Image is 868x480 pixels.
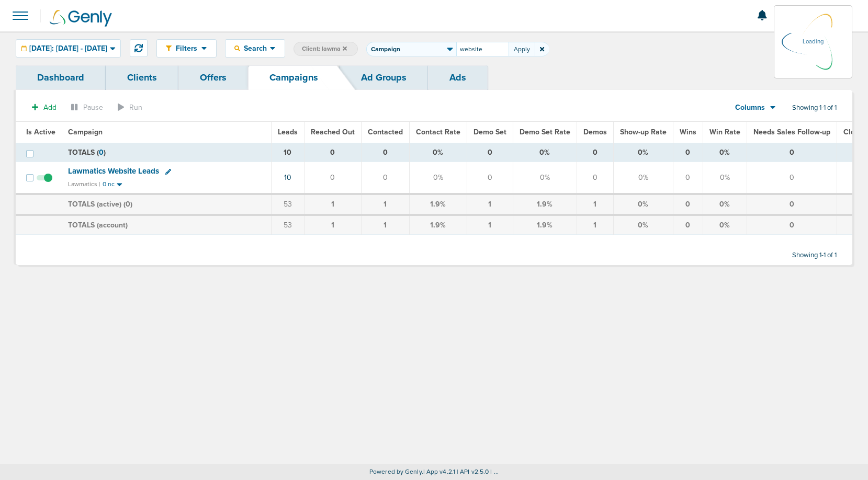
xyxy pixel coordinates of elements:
span: Needs Sales Follow-up [753,128,830,136]
td: 0 [467,162,513,194]
span: Wins [680,128,696,136]
span: Campaign [68,128,103,136]
td: 0 [673,162,703,194]
span: Client: lawma [302,44,347,53]
span: | App v4.2.1 [423,468,455,475]
td: 0 [747,162,837,194]
span: Demo Set [474,128,506,136]
input: Search... [456,42,509,56]
span: Is Active [26,128,55,136]
a: Ad Groups [340,65,428,90]
td: 0 [747,194,837,215]
td: 0% [613,162,673,194]
a: Clients [106,65,178,90]
td: 53 [271,215,304,235]
p: Loading [803,36,824,48]
td: 0 [304,143,361,162]
small: Lawmatics | [68,180,100,188]
td: TOTALS (active) ( ) [62,194,271,215]
td: 0 [361,162,409,194]
span: Contacted [368,128,403,136]
a: Campaigns [248,65,340,90]
span: [DATE]: [DATE] - [DATE] [29,45,107,52]
td: 0 [577,143,613,162]
small: 0 nc [103,180,115,188]
img: Genly [50,10,112,27]
a: Dashboard [16,65,106,90]
span: | API v2.5.0 [457,468,489,475]
span: Lawmatics Website Leads [68,166,159,176]
td: 1 [577,194,613,215]
td: 0 [747,143,837,162]
span: Win Rate [709,128,740,136]
td: 1.9% [409,215,467,235]
td: 1.9% [513,215,577,235]
td: TOTALS ( ) [62,143,271,162]
td: 0 [673,143,703,162]
td: 0 [577,162,613,194]
td: 0% [613,194,673,215]
button: Apply [509,42,535,56]
span: Showing 1-1 of 1 [792,104,837,112]
span: Contact Rate [416,128,460,136]
td: 1.9% [409,194,467,215]
td: 0% [703,162,747,194]
td: 0% [409,143,467,162]
span: 0 [126,200,130,209]
td: 0 [467,143,513,162]
a: 10 [284,173,291,182]
span: Show-up Rate [620,128,667,136]
span: Add [43,103,57,112]
span: Filters [172,44,201,53]
td: 0% [613,143,673,162]
td: 10 [271,143,304,162]
td: 0% [703,215,747,235]
td: 1 [361,194,409,215]
span: Demos [583,128,607,136]
span: Reached Out [311,128,355,136]
span: Demo Set Rate [520,128,570,136]
td: 53 [271,194,304,215]
td: 0% [703,143,747,162]
span: Columns [735,102,765,113]
td: 1 [467,215,513,235]
td: 1.9% [513,194,577,215]
td: 0 [673,194,703,215]
td: 0 [361,143,409,162]
span: | ... [490,468,499,475]
td: 1 [361,215,409,235]
button: Add [26,100,62,115]
td: 0% [513,162,577,194]
td: 0% [703,194,747,215]
td: 0% [409,162,467,194]
span: 0 [99,148,104,157]
span: Leads [278,128,298,136]
a: Ads [428,65,488,90]
td: 0 [673,215,703,235]
td: 1 [577,215,613,235]
a: Offers [178,65,248,90]
td: 0% [513,143,577,162]
span: Search [240,44,270,53]
td: 1 [304,194,361,215]
td: 0 [304,162,361,194]
td: 0% [613,215,673,235]
td: 1 [467,194,513,215]
td: TOTALS (account) [62,215,271,235]
span: Showing 1-1 of 1 [792,251,837,260]
td: 0 [747,215,837,235]
td: 1 [304,215,361,235]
